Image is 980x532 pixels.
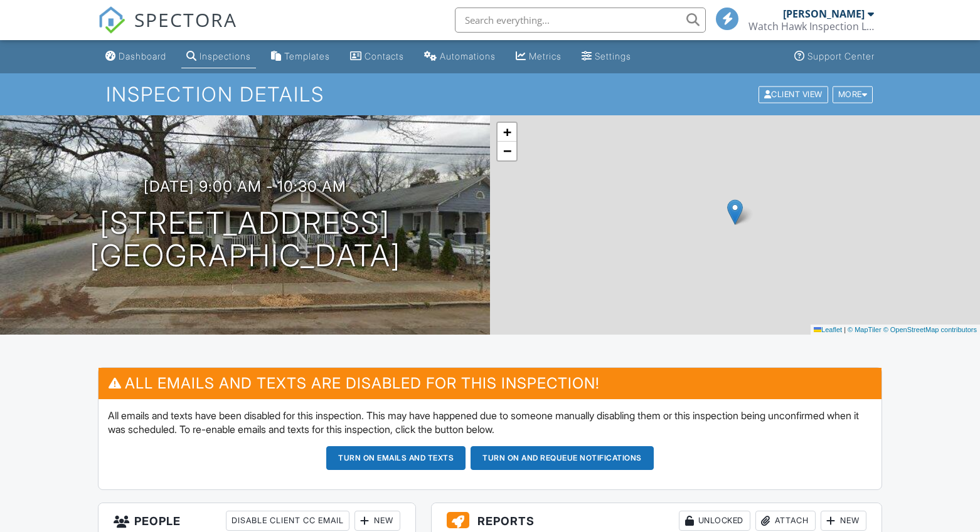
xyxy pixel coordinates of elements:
[883,326,977,333] a: © OpenStreetMap contributors
[200,51,251,61] div: Inspections
[144,178,346,195] h3: [DATE] 9:00 am - 10:30 am
[498,123,516,142] a: Zoom in
[106,83,874,105] h1: Inspection Details
[134,6,237,33] span: SPECTORA
[757,89,831,98] a: Client View
[844,326,846,333] span: |
[503,143,511,159] span: −
[848,326,881,333] a: © MapTiler
[345,45,409,68] a: Contacts
[419,45,501,68] a: Automations (Basic)
[284,51,330,61] div: Templates
[181,45,256,68] a: Inspections
[789,45,880,68] a: Support Center
[833,86,873,103] div: More
[529,51,562,61] div: Metrics
[783,8,865,20] div: [PERSON_NAME]
[98,6,125,34] img: The Best Home Inspection Software - Spectora
[511,45,567,68] a: Metrics
[440,51,496,61] div: Automations
[498,142,516,160] a: Zoom out
[759,86,828,103] div: Client View
[595,51,631,61] div: Settings
[326,446,466,470] button: Turn on emails and texts
[226,511,349,531] div: Disable Client CC Email
[99,368,881,399] h3: All emails and texts are disabled for this inspection!
[266,45,335,68] a: Templates
[90,207,401,273] h1: [STREET_ADDRESS] [GEOGRAPHIC_DATA]
[577,45,636,68] a: Settings
[365,51,404,61] div: Contacts
[354,511,400,531] div: New
[755,511,816,531] div: Attach
[748,20,874,33] div: Watch Hawk Inspection LLC
[807,51,875,61] div: Support Center
[503,124,511,140] span: +
[471,446,654,470] button: Turn on and Requeue Notifications
[119,51,166,61] div: Dashboard
[455,8,706,33] input: Search everything...
[821,511,866,531] div: New
[679,511,750,531] div: Unlocked
[100,45,171,68] a: Dashboard
[814,326,842,333] a: Leaflet
[108,409,872,437] p: All emails and texts have been disabled for this inspection. This may have happened due to someon...
[98,17,237,43] a: SPECTORA
[727,199,743,225] img: Marker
